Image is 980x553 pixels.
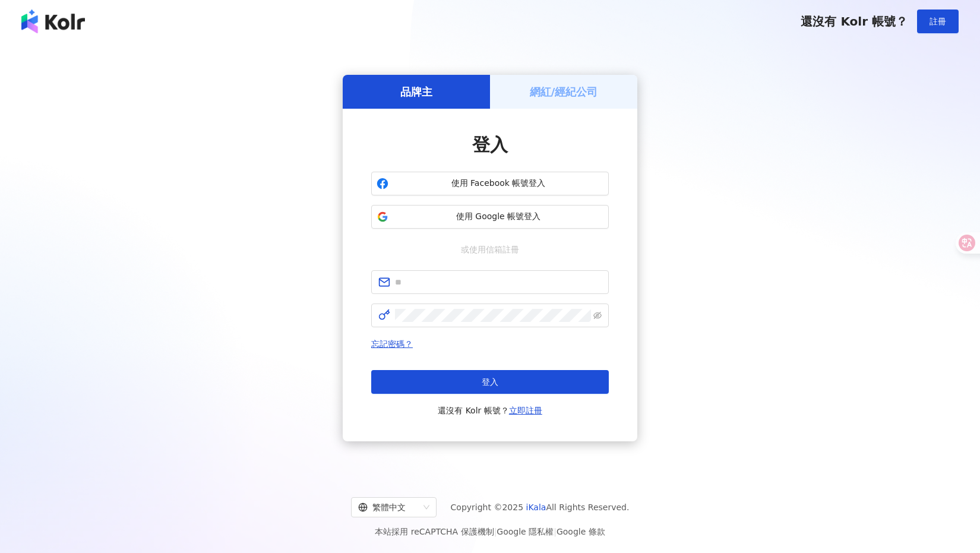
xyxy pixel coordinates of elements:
[358,498,419,517] div: 繁體中文
[554,527,557,536] span: |
[509,406,542,415] a: 立即註冊
[393,211,603,223] span: 使用 Google 帳號登入
[530,84,598,99] h5: 網紅/經紀公司
[801,14,908,29] span: 還沒有 Kolr 帳號？
[557,527,605,536] a: Google 條款
[453,243,527,256] span: 或使用信箱註冊
[472,134,508,155] span: 登入
[917,10,959,33] button: 註冊
[371,205,609,229] button: 使用 Google 帳號登入
[593,311,602,320] span: eye-invisible
[371,370,609,394] button: 登入
[497,527,554,536] a: Google 隱私權
[438,403,542,418] span: 還沒有 Kolr 帳號？
[375,524,605,539] span: 本站採用 reCAPTCHA 保護機制
[393,178,603,189] span: 使用 Facebook 帳號登入
[451,500,630,514] span: Copyright © 2025 All Rights Reserved.
[371,339,413,349] a: 忘記密碼？
[930,17,946,26] span: 註冊
[494,527,497,536] span: |
[21,10,85,33] img: logo
[371,172,609,195] button: 使用 Facebook 帳號登入
[400,84,432,99] h5: 品牌主
[482,377,498,387] span: 登入
[526,503,546,512] a: iKala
